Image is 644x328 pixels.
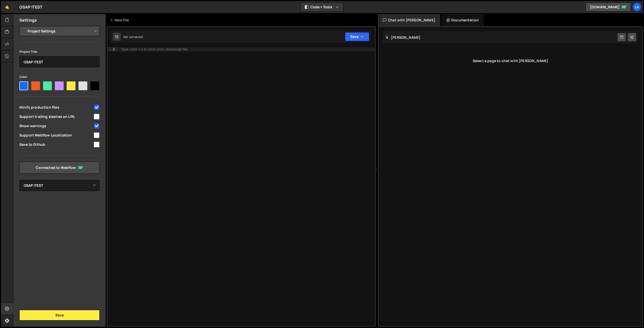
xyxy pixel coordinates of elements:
[586,3,631,12] a: [DOMAIN_NAME]
[123,35,143,39] div: Not yet saved
[19,123,93,128] span: Show warnings
[19,133,93,138] span: Support Webflow Localization
[110,18,131,23] div: New File
[121,48,188,51] div: Type cmd + s to save your Javascript file.
[632,3,641,12] a: La
[19,74,27,79] label: Color
[19,4,43,10] div: GSAP ITEST
[301,3,343,12] button: Code + Tools
[19,142,93,147] span: Save to Github
[19,17,37,23] h2: Settings
[19,105,93,110] span: Minify production files
[108,47,118,51] div: 1
[383,51,638,71] div: Select a page to chat with [PERSON_NAME]
[19,162,100,174] a: Connected to Webflow
[385,35,420,40] h2: [PERSON_NAME]
[441,14,484,26] div: Documentation
[19,56,100,67] input: Project name
[19,114,93,119] span: Support trailing slashes on URL
[345,32,369,41] button: Save
[19,49,37,54] label: Project Title
[19,310,100,320] button: Save
[378,14,440,26] div: Chat with [PERSON_NAME]
[1,1,13,13] a: 🤙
